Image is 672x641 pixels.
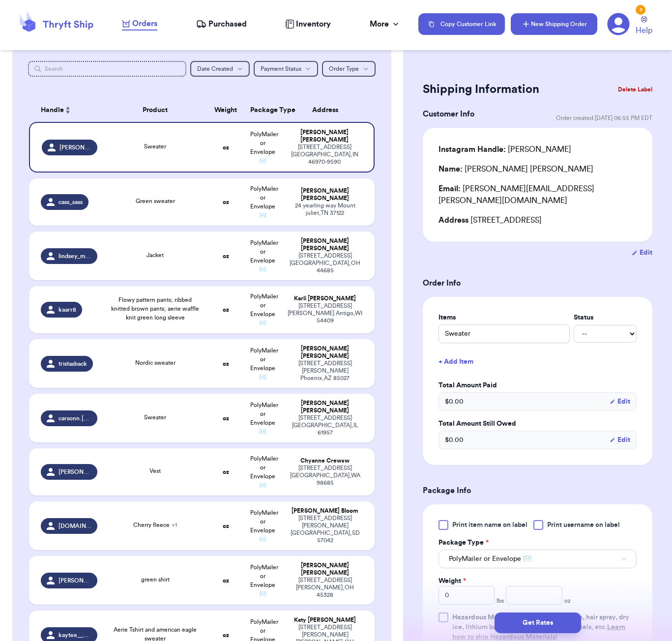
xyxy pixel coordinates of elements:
a: Orders [122,18,157,30]
label: Package Type [438,538,489,548]
div: [STREET_ADDRESS] [GEOGRAPHIC_DATA] , WA 98685 [288,465,363,487]
div: [PERSON_NAME] [PERSON_NAME] [288,400,363,414]
div: [PERSON_NAME] [PERSON_NAME] [288,345,363,360]
button: Get Rates [495,612,581,633]
div: [PERSON_NAME] [PERSON_NAME] [438,163,593,175]
span: PolyMailer or Envelope ✉️ [449,554,531,564]
span: Print item name on label [452,520,527,530]
span: [DOMAIN_NAME] [58,522,91,530]
span: Jacket [146,252,164,258]
div: [STREET_ADDRESS] [GEOGRAPHIC_DATA] , OH 44685 [288,252,363,274]
span: Help [636,25,652,36]
span: PolyMailer or Envelope ✉️ [250,510,278,542]
span: Date Created [197,66,233,72]
span: [PERSON_NAME] [58,468,91,476]
button: New Shipping Order [511,13,597,35]
div: [STREET_ADDRESS] [GEOGRAPHIC_DATA] , IL 61957 [288,414,363,437]
span: Payment Status [261,66,301,72]
strong: oz [223,199,229,205]
div: 3 [636,5,645,15]
span: Inventory [296,18,331,30]
strong: oz [223,361,229,367]
span: Instagram Handle: [438,146,506,153]
label: Total Amount Still Owed [438,419,637,429]
label: Items [438,313,570,322]
h3: Package Info [423,485,652,496]
th: Weight [207,98,244,122]
div: Katy [PERSON_NAME] [288,616,363,624]
span: Green sweater [136,198,175,204]
strong: oz [223,307,229,313]
button: Sort ascending [64,104,72,116]
span: + 1 [172,522,177,528]
a: Purchased [196,18,247,30]
span: Address [438,216,468,224]
span: Purchased [208,18,247,30]
div: [PERSON_NAME] [PERSON_NAME] [288,129,362,144]
span: $ 0.00 [445,435,464,445]
div: [STREET_ADDRESS][PERSON_NAME] Phoenix , AZ 85027 [288,360,363,382]
span: Print username on label [547,520,620,530]
span: green shirt [141,577,170,583]
div: [PERSON_NAME] [PERSON_NAME] [288,187,363,202]
span: kaarr8 [58,306,76,314]
span: Sweater [144,414,166,420]
span: cass_sass [58,198,83,206]
span: PolyMailer or Envelope ✉️ [250,240,278,272]
label: Total Amount Paid [438,380,637,390]
span: Vest [149,468,161,474]
button: Payment Status [254,61,318,77]
button: + Add Item [435,351,641,373]
span: Handle [41,105,64,116]
button: Delete Label [614,79,656,100]
span: oz [564,597,571,605]
button: Edit [610,397,630,407]
span: $ 0.00 [445,397,464,407]
span: PolyMailer or Envelope ✉️ [250,564,278,597]
span: Nordic sweater [135,360,175,366]
span: [PERSON_NAME].[PERSON_NAME] [58,577,91,584]
div: Karli [PERSON_NAME] [288,295,363,302]
span: Sweater [144,144,166,149]
a: Help [636,16,652,36]
div: [PERSON_NAME] [PERSON_NAME] [288,237,363,252]
div: [PERSON_NAME][EMAIL_ADDRESS][PERSON_NAME][DOMAIN_NAME] [438,183,637,206]
span: Orders [132,18,157,29]
span: [PERSON_NAME] [59,144,91,151]
input: Search [28,61,186,77]
div: [STREET_ADDRESS][PERSON_NAME] Antigo , WI 54409 [288,302,363,324]
h2: Shipping Information [423,82,539,97]
span: tristasback [58,360,87,368]
th: Product [103,98,207,122]
strong: oz [223,469,229,475]
a: Inventory [285,18,331,30]
span: Name: [438,165,463,173]
h3: Order Info [423,277,652,289]
strong: oz [223,578,229,583]
span: PolyMailer or Envelope ✉️ [250,131,278,164]
strong: oz [223,415,229,421]
div: [STREET_ADDRESS][PERSON_NAME] [GEOGRAPHIC_DATA] , SD 57042 [288,515,363,544]
strong: oz [223,632,229,638]
span: kaytee__bee [58,631,91,639]
div: [STREET_ADDRESS] [PERSON_NAME] , OH 45328 [288,577,363,599]
div: More [370,18,401,30]
button: Order Type [322,61,376,77]
span: PolyMailer or Envelope ✉️ [250,456,278,488]
button: Date Created [190,61,250,77]
button: Copy Customer Link [418,13,505,35]
div: [PERSON_NAME] [438,144,571,155]
span: Order created: [DATE] 06:55 PM EDT [556,114,652,122]
span: carsonn.[PERSON_NAME] [58,414,91,422]
div: [STREET_ADDRESS] [GEOGRAPHIC_DATA] , IN 46970-9590 [288,144,362,166]
span: PolyMailer or Envelope ✉️ [250,348,278,380]
span: PolyMailer or Envelope ✉️ [250,186,278,218]
strong: oz [223,145,229,150]
span: Order Type [329,66,359,72]
div: [PERSON_NAME] [PERSON_NAME] [288,562,363,577]
span: lbs [497,597,504,605]
label: Weight [438,576,466,586]
button: PolyMailer or Envelope ✉️ [438,550,637,568]
label: Status [574,313,637,322]
span: PolyMailer or Envelope ✉️ [250,293,278,326]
